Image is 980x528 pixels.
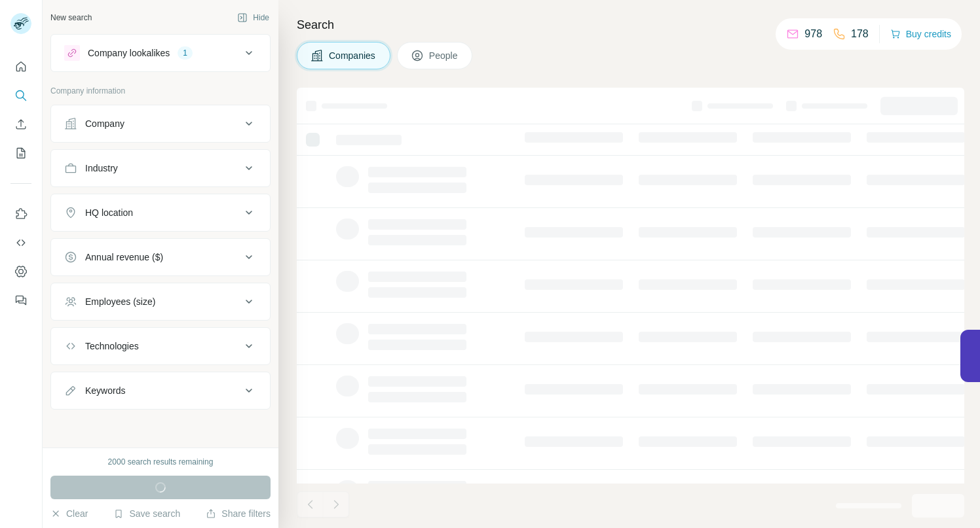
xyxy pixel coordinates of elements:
[178,47,193,59] div: 1
[10,113,31,136] button: Enrich CSV
[85,117,124,130] div: Company
[85,162,118,175] div: Industry
[10,260,31,283] button: Dashboard
[113,507,180,520] button: Save search
[51,330,270,362] button: Technologies
[804,26,822,42] p: 978
[51,241,270,273] button: Annual revenue ($)
[890,25,951,43] button: Buy credits
[228,8,278,27] button: Hide
[108,456,214,468] div: 2000 search results remaining
[51,152,270,184] button: Industry
[85,206,133,219] div: HQ location
[51,108,270,139] button: Company
[429,49,459,62] span: People
[50,12,92,24] div: New search
[851,26,869,42] p: 178
[85,340,139,353] div: Technologies
[51,197,270,228] button: HQ location
[10,231,31,255] button: Use Surfe API
[10,202,31,226] button: Use Surfe on LinkedIn
[85,384,125,397] div: Keywords
[206,507,271,520] button: Share filters
[329,49,377,62] span: Companies
[10,289,31,312] button: Feedback
[10,55,31,79] button: Quick start
[85,251,163,264] div: Annual revenue ($)
[50,85,271,97] p: Company information
[297,16,964,34] h4: Search
[10,84,31,107] button: Search
[51,286,270,317] button: Employees (size)
[51,37,270,69] button: Company lookalikes1
[85,295,155,308] div: Employees (size)
[51,375,270,406] button: Keywords
[10,141,31,165] button: My lists
[88,46,170,60] div: Company lookalikes
[50,507,88,520] button: Clear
